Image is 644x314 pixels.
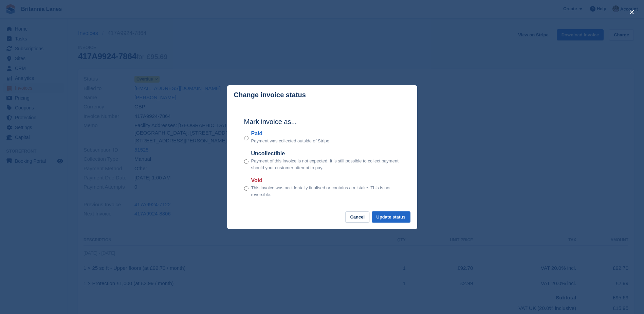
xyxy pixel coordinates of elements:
[234,91,306,99] p: Change invoice status
[345,211,369,223] button: Cancel
[244,117,400,127] h2: Mark invoice as...
[251,158,400,171] p: Payment of this invoice is not expected. It is still possible to collect payment should your cust...
[251,185,400,198] p: This invoice was accidentally finalised or contains a mistake. This is not reversible.
[251,138,331,144] p: Payment was collected outside of Stripe.
[626,7,637,18] button: close
[372,211,410,223] button: Update status
[251,129,331,138] label: Paid
[251,150,400,158] label: Uncollectible
[251,176,400,185] label: Void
